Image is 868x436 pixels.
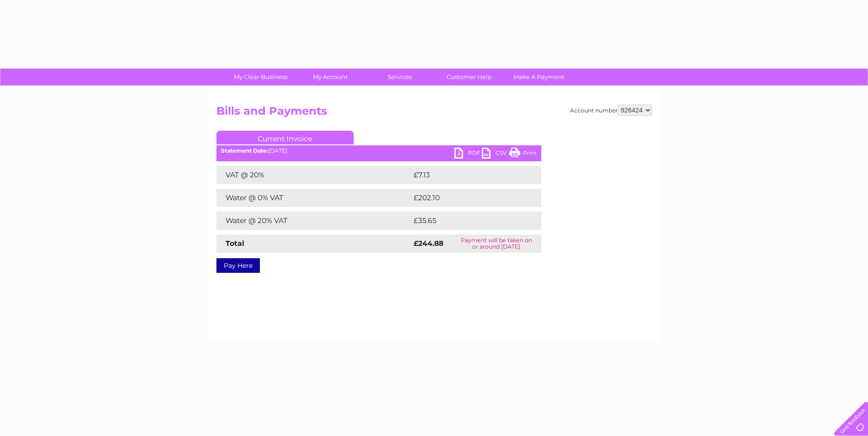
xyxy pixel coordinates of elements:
[431,69,507,85] a: Customer Help
[454,148,482,161] a: PDF
[223,69,298,85] a: My Clear Business
[292,69,368,85] a: My Account
[414,239,443,248] strong: £244.88
[216,189,411,207] td: Water @ 0% VAT
[216,212,411,230] td: Water @ 20% VAT
[452,234,541,253] td: Payment will be taken on or around [DATE]
[216,105,652,122] h2: Bills and Payments
[362,69,437,85] a: Services
[216,148,541,154] div: [DATE]
[509,148,537,161] a: Print
[226,239,244,248] strong: Total
[570,105,652,116] div: Account number
[221,147,268,154] b: Statement Date:
[216,258,260,273] a: Pay Here
[411,189,524,207] td: £202.10
[411,212,523,230] td: £35.65
[216,166,411,184] td: VAT @ 20%
[411,166,518,184] td: £7.13
[501,69,577,85] a: Make A Payment
[482,148,509,161] a: CSV
[216,131,354,144] a: Current Invoice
